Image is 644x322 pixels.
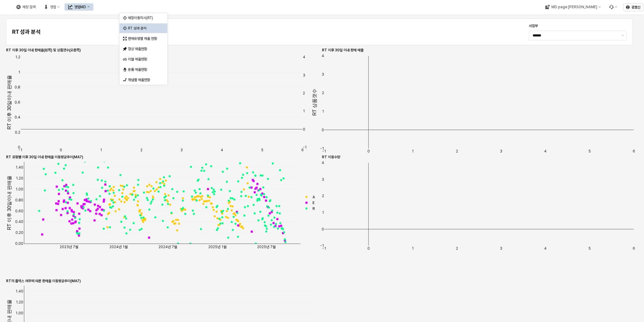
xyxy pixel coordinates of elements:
strong: RT 이후 30일 이내 판매율(왼쪽) 및 상품갯수(오른쪽) [6,48,81,52]
div: MD page [PERSON_NAME] [552,5,597,9]
div: 영업MD [74,5,86,9]
p: 광호신 [632,5,641,10]
div: 정상 매출현황 [128,46,160,51]
div: 매장 검색 [22,5,35,9]
button: 영업MD [65,3,93,11]
div: 채널별 매출현황 [128,77,160,82]
strong: RT의 플렉스 여부에 따른 판매율 이동평균추이(MA7) [6,279,81,283]
button: 제안 사항 표시 [619,31,626,40]
div: 옵션 선택 [119,13,167,85]
div: 매장이동지시(RT) [128,15,160,20]
button: 영업 [40,3,63,11]
div: 영업 [50,5,56,9]
div: 이월 매출현황 [128,57,160,62]
div: 용품 매출현황 [128,67,160,72]
div: 메뉴 항목 6 [606,3,621,11]
strong: RT 이후 30일 이내 판매 매출 [322,48,364,52]
button: MD page [PERSON_NAME] [542,3,605,11]
button: 광호신 [623,3,643,11]
span: 사업부 [529,24,538,28]
strong: RT 유형별 이후 30일 이내 판매율 이동평균추이(MA7) [6,155,83,159]
strong: RT 이동수량 [322,155,340,159]
div: 판매유형별 매출 현황 [128,36,160,41]
button: 매장 검색 [13,3,39,11]
h4: RT 성과 분석 [12,29,85,35]
div: RT 성과 분석 [128,26,160,31]
div: MD page 이동 [542,3,605,11]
